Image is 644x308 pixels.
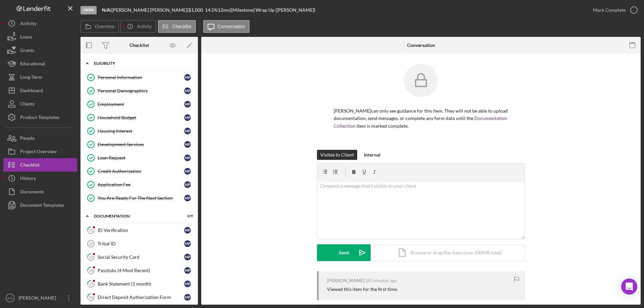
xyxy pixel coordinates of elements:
[3,185,77,198] a: Documents
[17,291,60,306] div: [PERSON_NAME]
[98,115,184,120] div: Household Budget
[189,7,203,13] span: $1,000
[361,150,384,160] button: Internal
[3,17,77,30] button: Activity
[89,242,93,246] tspan: 12
[3,198,77,212] a: Document Templates
[80,6,97,14] div: Open
[364,150,380,160] div: Internal
[95,24,114,29] label: Overview
[84,84,195,98] a: Personal DemographicsMP
[184,267,191,274] div: M P
[339,244,349,261] div: Send
[98,155,184,161] div: Loan Request
[3,44,77,57] button: Grants
[20,131,35,146] div: People
[20,44,34,59] div: Grants
[184,195,191,201] div: M P
[3,97,77,111] button: Clients
[3,145,77,158] button: Project Overview
[98,295,184,300] div: Direct Deposit Authorization Form
[3,131,77,145] button: People
[3,158,77,172] button: Checklist
[181,214,193,218] div: 0 / 9
[84,165,195,178] a: Credit AuthorizationMP
[98,88,184,94] div: Personal Demographics
[184,254,191,260] div: M P
[218,24,246,29] label: Conversation
[98,142,184,147] div: Development Services
[84,264,195,277] a: 14Paystubs (4 Most Recent)MP
[84,71,195,84] a: Personal InformationMP
[621,279,637,295] div: Open Intercom Messenger
[3,57,77,70] button: Educational
[3,70,77,84] button: Long-Term
[3,111,77,124] button: Product Templates
[98,75,184,80] div: Personal Information
[98,182,184,187] div: Application Fee
[3,172,77,185] button: History
[20,145,57,160] div: Project Overview
[184,87,191,94] div: M P
[3,30,77,44] a: Loans
[184,168,191,175] div: M P
[89,268,93,272] tspan: 14
[184,294,191,301] div: M P
[334,107,508,130] p: [PERSON_NAME] can only see guidance for this item. They will not be able to upload documentation,...
[184,101,191,108] div: M P
[98,268,184,273] div: Paystubs (4 Most Recent)
[407,43,435,48] div: Conversation
[20,158,40,173] div: Checklist
[20,97,35,112] div: Clients
[20,198,64,213] div: Document Templates
[184,181,191,188] div: M P
[20,111,59,126] div: Product Templates
[98,169,184,174] div: Credit Authorization
[89,228,93,232] tspan: 11
[84,237,195,250] a: 12Tribal IDMP
[112,7,189,13] div: [PERSON_NAME] [PERSON_NAME] |
[184,240,191,247] div: M P
[3,291,77,305] button: KS[PERSON_NAME]
[184,227,191,234] div: M P
[8,296,12,300] text: KS
[98,195,184,201] div: You Are Ready For The Next Section
[98,281,184,287] div: Bank Statement (1 month)
[327,278,365,283] div: [PERSON_NAME]
[317,244,371,261] button: Send
[230,7,315,13] div: | [Milestone] Wrap Up ([PERSON_NAME])
[184,141,191,148] div: M P
[327,287,398,292] div: Viewed this item for the first time.
[98,228,184,233] div: ID Verification
[137,24,152,29] label: Activity
[84,277,195,291] a: 15Bank Statement (1 month)MP
[98,128,184,134] div: Housing Interest
[84,250,195,264] a: 13Social Security CardMP
[84,98,195,111] a: EmploymentMP
[84,138,195,151] a: Development ServicesMP
[84,124,195,138] a: Housing InterestMP
[366,278,397,283] time: 2025-09-08 15:41
[158,20,196,33] button: Checklist
[94,214,176,218] div: Documentation
[3,84,77,97] button: Dashboard
[84,291,195,304] a: 16Direct Deposit Authorization FormMP
[102,7,110,13] b: N/A
[20,30,32,45] div: Loans
[586,3,641,17] button: Mark Complete
[20,17,37,32] div: Activity
[89,282,93,286] tspan: 15
[102,7,112,13] div: |
[94,61,190,65] div: Eligiblity
[317,150,357,160] button: Visible to Client
[20,185,44,200] div: Documents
